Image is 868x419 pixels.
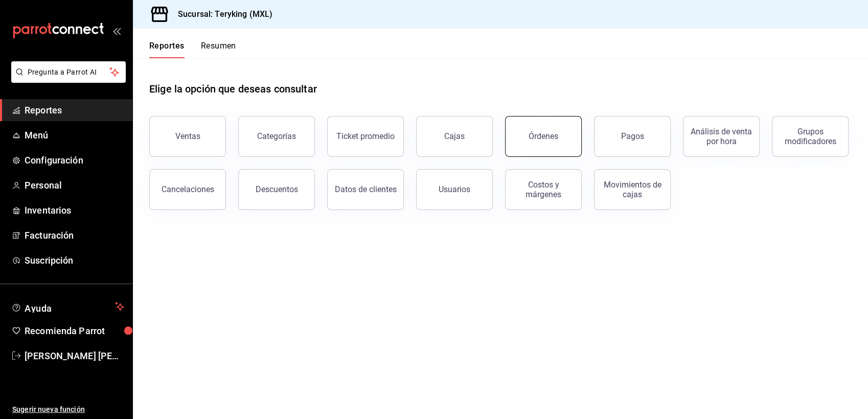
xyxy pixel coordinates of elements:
span: Suscripción [25,253,124,267]
button: Movimientos de cajas [594,169,671,210]
span: Recomienda Parrot [25,324,124,338]
div: Costos y márgenes [512,180,575,199]
span: Configuración [25,153,124,167]
div: Ticket promedio [336,131,395,141]
span: Inventarios [25,203,124,217]
span: Menú [25,128,124,142]
a: Pregunta a Parrot AI [7,74,126,85]
div: Ventas [175,131,200,141]
span: Facturación [25,228,124,242]
button: Costos y márgenes [505,169,582,210]
button: Ticket promedio [327,116,404,157]
div: Usuarios [439,184,470,194]
button: open_drawer_menu [112,27,121,35]
div: Categorías [257,131,296,141]
div: Movimientos de cajas [601,180,664,199]
h1: Elige la opción que deseas consultar [149,81,317,97]
a: Cajas [416,116,493,157]
div: Datos de clientes [335,184,397,194]
div: Órdenes [529,131,558,141]
button: Análisis de venta por hora [683,116,760,157]
div: Grupos modificadores [779,127,842,146]
div: Pagos [621,131,644,141]
span: Pregunta a Parrot AI [28,67,110,78]
div: Cancelaciones [162,184,214,194]
button: Pagos [594,116,671,157]
button: Cancelaciones [149,169,226,210]
button: Categorías [238,116,315,157]
button: Ventas [149,116,226,157]
span: Ayuda [25,300,111,313]
button: Usuarios [416,169,493,210]
button: Pregunta a Parrot AI [11,61,126,83]
button: Órdenes [505,116,582,157]
div: Cajas [444,130,465,143]
span: Reportes [25,103,124,117]
h3: Sucursal: Teryking (MXL) [170,8,272,20]
span: Personal [25,178,124,192]
div: navigation tabs [149,41,236,58]
div: Análisis de venta por hora [690,127,753,146]
span: [PERSON_NAME] [PERSON_NAME] [25,349,124,363]
button: Resumen [201,41,236,58]
span: Sugerir nueva función [12,404,124,415]
button: Datos de clientes [327,169,404,210]
button: Grupos modificadores [772,116,849,157]
div: Descuentos [256,184,298,194]
button: Descuentos [238,169,315,210]
button: Reportes [149,41,185,58]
